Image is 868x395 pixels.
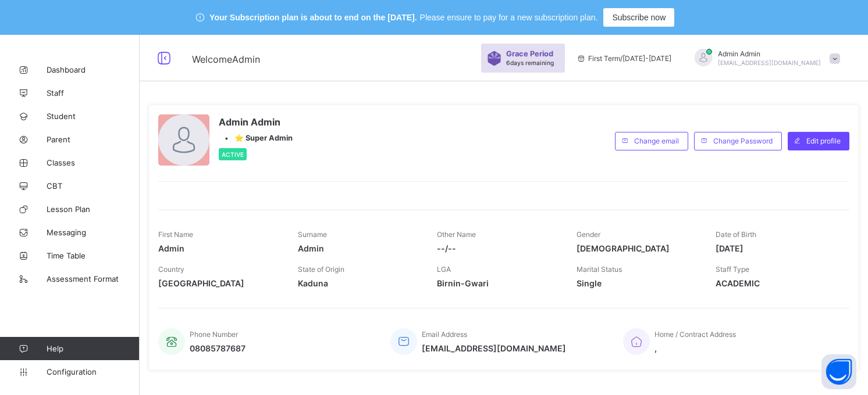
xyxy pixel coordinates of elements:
span: Phone Number [190,330,238,339]
button: Open asap [821,354,856,389]
span: Country [158,265,184,274]
div: • [219,134,293,142]
span: Welcome Admin [192,53,260,65]
span: Admin [158,243,280,253]
img: sticker-purple.71386a28dfed39d6af7621340158ba97.svg [487,51,501,66]
span: Email Address [422,330,467,339]
span: [GEOGRAPHIC_DATA] [158,278,280,288]
div: AdminAdmin [683,49,846,68]
span: Staff [47,88,140,98]
span: Birnin-Gwari [437,278,559,288]
span: [DEMOGRAPHIC_DATA] [577,243,699,253]
span: Staff Type [716,265,749,274]
span: Student [47,112,140,121]
span: [EMAIL_ADDRESS][DOMAIN_NAME] [718,59,821,66]
span: 08085787687 [190,343,246,353]
span: Lesson Plan [47,204,140,214]
span: 6 days remaining [506,59,554,66]
span: Admin Admin [718,49,821,58]
span: Active [222,151,244,158]
span: session/term information [577,54,671,63]
span: Messaging [47,228,140,237]
span: --/-- [437,243,559,253]
span: ACADEMIC [716,278,838,288]
span: Please ensure to pay for a new subscription plan. [420,13,598,22]
span: LGA [437,265,451,274]
span: Date of Birth [716,230,756,239]
span: Change email [634,137,679,145]
span: Admin Admin [219,116,293,128]
span: Marital Status [577,265,622,274]
span: [DATE] [716,243,838,253]
span: Edit profile [806,137,841,145]
span: Change Password [713,137,773,145]
span: Surname [298,230,327,239]
span: Time Table [47,251,140,260]
span: Kaduna [298,278,420,288]
span: Configuration [47,367,139,376]
span: CBT [47,181,140,191]
span: Single [577,278,699,288]
span: Classes [47,158,140,167]
span: Assessment Format [47,274,140,283]
span: Gender [577,230,600,239]
span: First Name [158,230,193,239]
span: ⭐ Super Admin [234,134,293,142]
span: Other Name [437,230,476,239]
span: Your Subscription plan is about to end on the [DATE]. [209,13,417,22]
span: Parent [47,135,140,144]
span: [EMAIL_ADDRESS][DOMAIN_NAME] [422,343,566,353]
span: Grace Period [506,49,553,58]
span: Subscribe now [612,13,666,22]
span: Admin [298,243,420,253]
span: , [654,343,736,353]
span: Home / Contract Address [654,330,736,339]
span: State of Origin [298,265,344,274]
span: Help [47,344,139,353]
span: Dashboard [47,65,140,74]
